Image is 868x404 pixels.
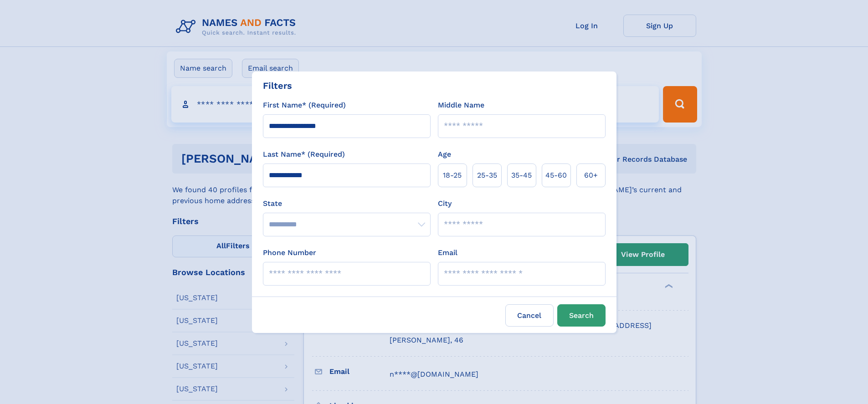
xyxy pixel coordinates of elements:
label: Email [438,247,457,258]
span: 45‑60 [545,170,567,181]
span: 60+ [584,170,598,181]
span: 35‑45 [511,170,532,181]
label: Cancel [505,304,554,327]
label: Last Name* (Required) [263,149,345,160]
label: Middle Name [438,100,484,111]
label: Age [438,149,451,160]
label: City [438,198,452,209]
label: State [263,198,431,209]
span: 25‑35 [477,170,497,181]
div: Filters [263,79,292,92]
label: First Name* (Required) [263,100,346,111]
button: Search [557,304,606,327]
span: 18‑25 [443,170,462,181]
label: Phone Number [263,247,316,258]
